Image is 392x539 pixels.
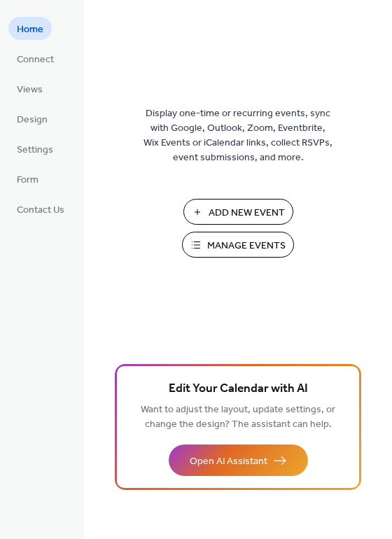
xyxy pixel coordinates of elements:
span: Design [17,113,48,127]
span: Want to adjust the layout, update settings, or change the design? The assistant can help. [141,400,335,434]
span: Edit Your Calendar with AI [169,379,308,399]
span: Views [17,83,43,97]
span: Manage Events [207,239,286,253]
span: Open AI Assistant [190,454,267,469]
a: Home [8,17,52,40]
a: Views [8,77,51,100]
span: Home [17,22,43,37]
span: Contact Us [17,203,64,218]
a: Contact Us [8,197,73,220]
a: Settings [8,137,62,160]
a: Connect [8,47,62,70]
span: Connect [17,52,54,67]
button: Open AI Assistant [169,444,308,476]
span: Add New Event [209,206,285,220]
span: Display one-time or recurring events, sync with Google, Outlook, Zoom, Eventbrite, Wix Events or ... [143,106,332,165]
a: Form [8,167,47,190]
span: Form [17,173,38,188]
button: Add New Event [183,199,293,225]
button: Manage Events [182,232,294,258]
a: Design [8,107,56,130]
span: Settings [17,143,53,157]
